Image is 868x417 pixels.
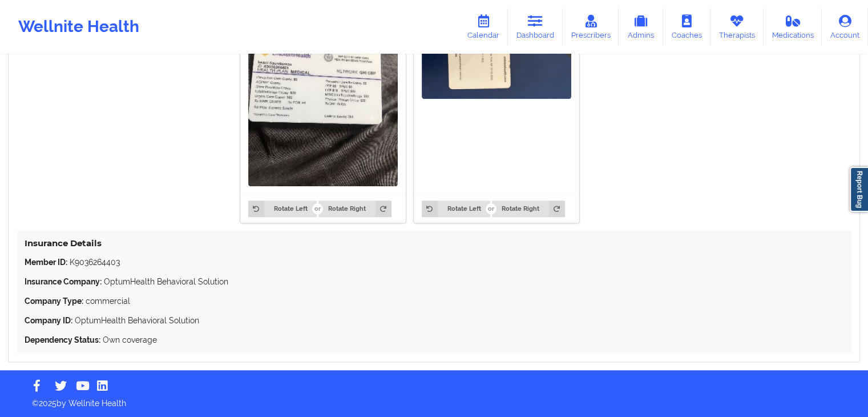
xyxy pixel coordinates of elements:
[663,8,710,46] a: Coaches
[850,167,868,212] a: Report Bug
[25,277,102,286] strong: Insurance Company:
[459,8,508,46] a: Calendar
[563,8,619,46] a: Prescribers
[24,390,844,409] p: © 2025 by Wellnite Health
[25,258,67,267] strong: Member ID:
[710,8,764,46] a: Therapists
[25,295,843,307] p: commercial
[25,238,843,248] h4: Insurance Details
[25,335,100,344] strong: Dependency Status:
[492,201,564,216] button: Rotate Right
[25,316,72,325] strong: Company ID:
[422,201,490,216] button: Rotate Left
[619,8,663,46] a: Admins
[508,8,563,46] a: Dashboard
[248,201,317,216] button: Rotate Left
[822,8,868,46] a: Account
[25,315,843,326] p: OptumHealth Behavioral Solution
[25,256,843,268] p: K9036264403
[25,296,83,306] strong: Company Type:
[764,8,822,46] a: Medications
[25,276,843,287] p: OptumHealth Behavioral Solution
[25,334,843,346] p: Own coverage
[318,201,391,216] button: Rotate Right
